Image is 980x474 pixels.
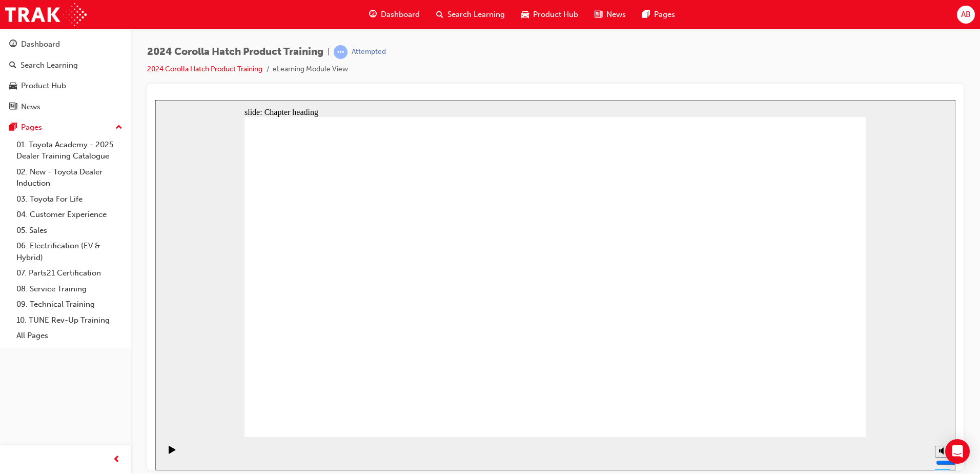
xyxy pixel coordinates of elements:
span: pages-icon [642,8,650,21]
span: 2024 Corolla Hatch Product Training [147,46,323,58]
span: news-icon [595,8,602,21]
span: AB [961,9,971,21]
li: eLearning Module View [273,64,348,75]
span: learningRecordVerb_ATTEMPT-icon [334,45,348,59]
button: Pages [4,118,127,137]
button: DashboardSearch LearningProduct HubNews [4,33,127,118]
a: 05. Sales [12,223,127,239]
span: Pages [654,9,675,21]
span: news-icon [9,103,17,112]
a: 10. TUNE Rev-Up Training [12,312,127,328]
a: 04. Customer Experience [12,207,127,223]
a: 02. New - Toyota Dealer Induction [12,164,127,191]
input: volume [781,359,847,367]
div: News [21,101,40,113]
a: search-iconSearch Learning [428,4,513,25]
a: 07. Parts21 Certification [12,265,127,281]
div: Product Hub [21,80,66,92]
a: 2024 Corolla Hatch Product Training [147,65,262,73]
a: 03. Toyota For Life [12,191,127,207]
a: 06. Electrification (EV & Hybrid) [12,238,127,265]
a: Dashboard [4,35,127,54]
span: up-icon [115,121,122,134]
span: guage-icon [369,8,377,21]
span: Product Hub [533,9,578,21]
span: search-icon [9,61,16,70]
a: All Pages [12,328,127,344]
span: Dashboard [381,9,420,21]
div: Open Intercom Messenger [945,439,970,464]
a: guage-iconDashboard [361,4,428,25]
div: Attempted [352,47,386,57]
span: car-icon [521,8,529,21]
a: pages-iconPages [634,4,683,25]
span: | [328,46,330,58]
button: Mute (Ctrl+Alt+M) [780,346,796,358]
div: playback controls [5,337,23,370]
span: guage-icon [9,40,17,49]
div: Dashboard [21,38,60,50]
span: prev-icon [113,453,120,466]
a: 01. Toyota Academy - 2025 Dealer Training Catalogue [12,137,127,164]
img: Trak [5,3,87,26]
div: misc controls [774,337,795,370]
a: 08. Service Training [12,281,127,297]
div: Pages [21,122,42,133]
a: Search Learning [4,56,127,75]
div: Search Learning [21,60,78,71]
span: Search Learning [447,9,505,21]
span: News [606,9,626,21]
span: car-icon [9,82,17,91]
span: search-icon [436,8,443,21]
a: Product Hub [4,76,127,95]
button: AB [957,6,975,24]
a: News [4,97,127,116]
a: 09. Technical Training [12,297,127,312]
button: Play (Ctrl+Alt+P) [5,345,23,363]
a: news-iconNews [586,4,634,25]
a: car-iconProduct Hub [513,4,586,25]
span: pages-icon [9,123,17,132]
